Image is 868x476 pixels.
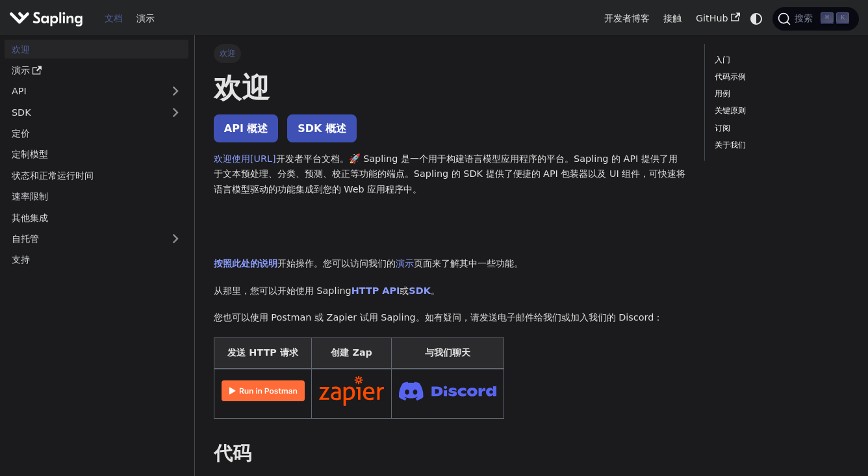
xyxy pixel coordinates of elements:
[821,12,834,24] kbd: ⌘
[214,153,686,195] font: 。🚀 Sapling 是一个用于构建语言模型应用程序的平台。Sapling 的 API 提供了用于文本预处理、分类、预测、校正等功能的端点。Sapling 的 SDK 提供了便捷的 API 包装...
[129,8,162,29] a: 演示
[97,8,130,29] a: 文档
[214,442,251,464] font: 代码
[399,378,496,404] img: 加入 Discord
[12,213,48,223] font: 其他集成
[396,258,414,269] a: 演示
[276,153,340,164] font: 开发者平台文档
[715,71,845,83] a: 代码示例
[136,13,155,23] font: 演示
[5,61,188,80] a: 演示
[715,54,845,66] a: 入门
[715,105,845,117] a: 关键原则
[319,376,384,406] img: 在 Zapier 中连接
[5,124,188,143] a: 定价
[105,13,123,23] font: 文档
[715,55,730,64] font: 入门
[795,13,813,23] font: 搜索
[12,128,30,139] font: 定价
[331,347,372,358] font: 创建 Zap
[162,82,188,101] button: 展开侧边栏类别“API”
[224,122,268,135] font: API 概述
[5,103,162,122] a: SDK
[400,285,409,296] font: 或
[715,124,730,133] font: 订阅
[656,8,689,29] a: 接触
[5,145,188,164] a: 定制模型
[715,88,845,100] a: 用例
[715,139,845,152] a: 关于我们
[715,72,746,81] font: 代码示例
[5,82,162,101] a: API
[277,258,396,269] font: 开始操作。您可以访问我们的
[5,166,188,185] a: 状态和正常运行时间
[214,258,277,269] a: 按照此处的说明
[222,380,305,401] img: 在 Postman 中运行
[227,347,298,358] font: 发送 HTTP 请求
[747,9,765,28] button: 在暗模式和亮模式之间切换（当前为系统模式）
[772,7,859,31] button: 搜索 (Command+K)
[214,312,663,323] font: 您也可以使用 Postman 或 Zapier 试用 Sapling。如有疑问，请发送电子邮件给我们或加入我们的 Discord：
[836,12,849,24] kbd: K
[12,233,39,244] font: 自托管
[5,208,188,227] a: 其他集成
[431,285,440,296] font: 。
[5,250,188,269] a: 支持
[689,8,747,29] a: GitHub
[5,187,188,206] a: 速率限制
[12,191,48,202] font: 速率限制
[425,347,470,358] font: 与我们聊天
[12,44,30,55] font: 欢迎
[214,114,279,142] a: API 概述
[12,170,94,181] font: 状态和正常运行时间
[604,13,650,23] font: 开发者博客
[9,9,83,28] img: Sapling.ai
[5,40,188,59] a: 欢迎
[715,89,730,98] font: 用例
[351,285,400,296] a: HTTP API
[214,153,276,164] a: 欢迎使用[URL]
[12,254,30,265] font: 支持
[597,8,657,29] a: 开发者博客
[214,285,351,296] font: 从那里，您可以开始使用 Sapling
[12,86,27,96] font: API
[663,13,682,23] font: 接触
[287,114,357,142] a: SDK 概述
[715,122,845,135] a: 订阅
[715,106,746,115] font: 关键原则
[9,9,88,28] a: Sapling.ai
[298,122,346,135] font: SDK 概述
[414,258,514,269] font: 页面来了解其中一些功能
[214,72,270,104] font: 欢迎
[409,285,430,296] a: SDK
[12,149,48,159] font: 定制模型
[214,44,686,62] nav: 面包屑
[12,107,31,118] font: SDK
[715,140,746,150] font: 关于我们
[12,65,30,75] font: 演示
[514,258,523,269] font: 。
[5,230,188,248] a: 自托管
[696,13,728,23] font: GitHub
[162,103,188,122] button: 展开侧边栏类别“SDK”
[220,49,235,58] font: 欢迎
